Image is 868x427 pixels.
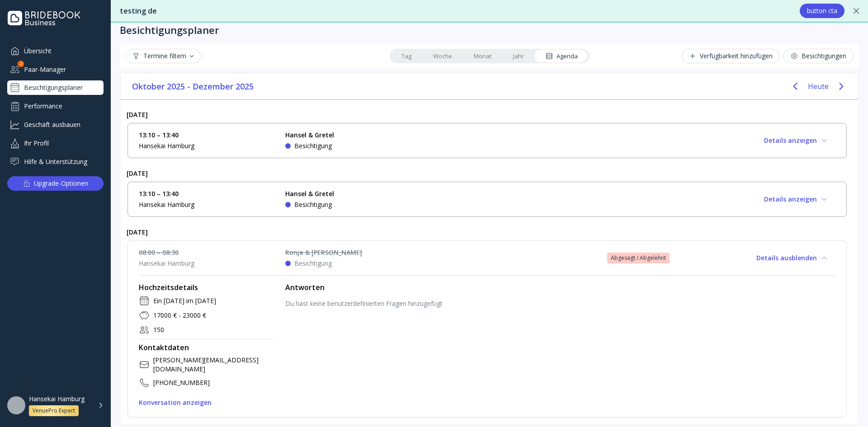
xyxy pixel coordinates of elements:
[800,4,844,18] button: button cta
[153,296,216,305] div: Ein [DATE] im [DATE]
[7,154,104,169] a: Hilfe & Unterstützung
[132,52,193,60] div: Termine filtern
[153,356,274,374] div: [PERSON_NAME][EMAIL_ADDRESS][DOMAIN_NAME]
[139,283,274,292] div: Hochzeitsdetails
[749,251,835,265] button: Details ausblenden
[7,62,104,77] div: Paar-Manager
[120,23,219,36] div: Besichtigungsplaner
[786,77,804,95] button: Previous page
[139,395,212,410] button: Konversation anzeigen
[7,80,104,95] a: Besichtigungsplaner
[139,200,274,209] div: Hansekai Hamburg
[546,52,578,61] div: Agenda
[285,248,362,257] div: Ronja & [PERSON_NAME]
[139,343,274,352] div: Kontaktdaten
[832,77,850,95] button: Next page
[285,189,334,198] div: Hansel & Gretel
[7,62,104,77] a: Paar-Manager2
[7,117,104,132] a: Geschäft ausbauen
[18,61,24,67] div: 2
[7,396,25,414] img: dpr=1,fit=cover,g=face,w=48,h=48
[294,200,332,209] div: Besichtigung
[153,311,206,320] div: 17000 € - 23000 €
[756,133,835,148] button: Details anzeigen
[791,52,846,60] div: Besichtigungen
[34,177,88,190] div: Upgrade-Optionen
[391,50,422,62] a: Tag
[285,131,334,140] div: Hansel & Gretel
[756,192,835,206] button: Details anzeigen
[807,7,837,14] div: button cta
[139,141,274,150] div: Hansekai Hamburg
[294,141,332,150] div: Besichtigung
[139,399,212,406] div: Konversation anzeigen
[285,299,835,308] div: Du hast keine benutzerdefinierten Fragen hinzugefügt
[139,131,274,140] div: 13:10 – 13:40
[120,6,791,16] div: testing de
[422,50,463,62] a: Woche
[29,395,85,403] div: Hansekai Hamburg
[7,136,104,150] a: Ihr Profil
[7,176,104,191] button: Upgrade-Optionen
[463,50,502,62] a: Monat
[120,107,854,122] div: [DATE]
[502,50,535,62] a: Jahr
[689,52,773,60] div: Verfügbarkeit hinzufügen
[33,407,75,414] div: VenuePro Expert
[294,259,332,268] div: Besichtigung
[808,78,829,94] button: Heute
[611,254,666,262] div: Abgesagt / Abgelehnt
[139,189,274,198] div: 13:10 – 13:40
[7,99,104,113] a: Performance
[153,378,210,387] div: [PHONE_NUMBER]
[783,49,854,63] button: Besichtigungen
[153,325,164,334] div: 150
[132,80,255,93] span: Oktober 2025 - Dezember 2025
[285,283,835,292] div: Antworten
[139,259,274,268] div: Hansekai Hamburg
[120,165,854,181] div: [DATE]
[125,49,201,63] button: Termine filtern
[7,43,104,58] a: Übersicht
[682,49,780,63] button: Verfügbarkeit hinzufügen
[120,224,854,240] div: [DATE]
[139,248,274,257] div: 08:00 – 08:30
[128,80,259,93] button: Oktober 2025 - Dezember 2025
